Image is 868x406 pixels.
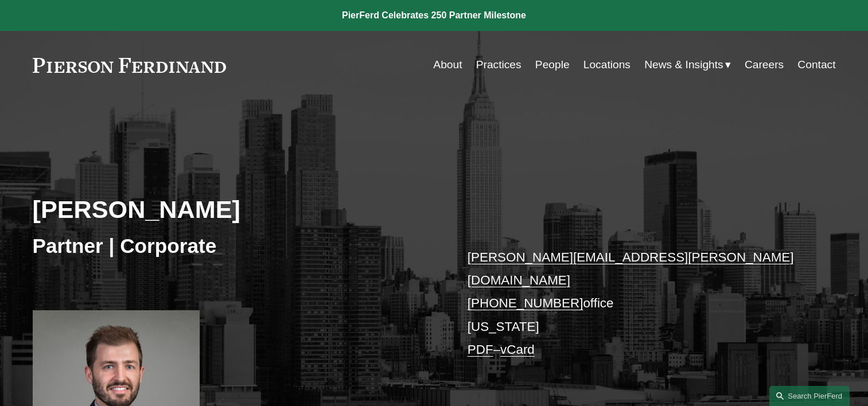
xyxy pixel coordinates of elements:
a: Careers [745,54,784,76]
a: [PERSON_NAME][EMAIL_ADDRESS][PERSON_NAME][DOMAIN_NAME] [468,250,794,287]
a: People [535,54,570,76]
a: vCard [500,342,535,357]
a: folder dropdown [644,54,731,76]
a: About [433,54,462,76]
h2: [PERSON_NAME] [33,194,434,224]
p: office [US_STATE] – [468,246,802,362]
a: Practices [476,54,521,76]
h3: Partner | Corporate [33,233,434,259]
span: News & Insights [644,55,723,75]
a: Locations [583,54,630,76]
a: Search this site [769,386,850,406]
a: Contact [797,54,835,76]
a: [PHONE_NUMBER] [468,296,583,310]
a: PDF [468,342,493,357]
